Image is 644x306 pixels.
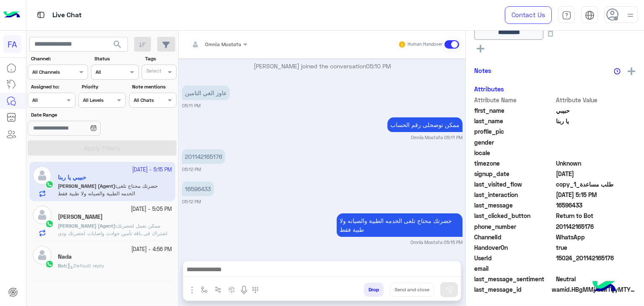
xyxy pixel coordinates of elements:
[474,96,554,104] span: Attribute Name
[556,211,636,220] span: Return to Bot
[182,86,230,100] p: 14/10/2025, 5:11 PM
[36,10,46,20] img: tab
[474,275,554,283] span: last_message_sentiment
[187,285,197,295] img: send attachment
[67,262,104,269] span: Default reply
[474,67,491,74] h6: Notes
[45,220,54,228] img: WhatsApp
[131,246,172,254] small: [DATE] - 4:56 PM
[225,283,239,296] button: create order
[145,67,161,77] div: Select
[585,10,595,20] img: tab
[410,239,462,246] small: Omnia Mostafa 05:15 PM
[58,262,67,269] b: :
[589,272,619,302] img: hulul-logo.png
[556,169,636,178] span: 2025-08-20T09:49:10.165Z
[145,55,176,62] label: Tags
[556,190,636,199] span: 2025-10-14T14:15:14.297Z
[390,283,434,297] button: Send and close
[628,67,635,75] img: add
[211,283,225,296] button: Trigger scenario
[556,254,636,262] span: 15024_201142165176
[614,68,621,75] img: notes
[205,41,241,47] span: Omnia Mostafa
[182,62,462,70] p: [PERSON_NAME] joined the conversation
[387,117,462,132] p: 14/10/2025, 5:11 PM
[411,134,462,141] small: Omnia Mostafa 05:11 PM
[3,6,20,24] img: Logo
[58,262,66,269] span: Bot
[474,264,554,273] span: email
[625,10,636,21] img: profile
[58,223,115,229] span: [PERSON_NAME] (Agent)
[474,148,554,157] span: locale
[558,6,575,24] a: tab
[474,201,554,210] span: last_message
[94,55,138,62] label: Status
[201,286,208,293] img: select flow
[474,138,554,147] span: gender
[182,149,225,164] p: 14/10/2025, 5:12 PM
[556,275,636,283] span: 0
[28,140,177,156] button: Apply Filters
[556,117,636,125] span: يا ربنا
[58,223,117,229] b: :
[556,222,636,231] span: 201142165176
[182,182,214,196] p: 14/10/2025, 5:12 PM
[197,283,211,296] button: select flow
[445,285,453,294] img: send message
[132,83,175,91] label: Note mentions
[474,159,554,168] span: timezone
[33,246,52,265] img: defaultAdmin.png
[58,253,72,260] h5: Nada
[556,264,636,273] span: null
[474,254,554,262] span: UserId
[474,117,554,125] span: last_name
[474,243,554,252] span: HandoverOn
[31,111,125,119] label: Date Range
[31,55,87,62] label: Channel:
[58,213,103,220] h5: Mohamed Atta
[474,106,554,115] span: first_name
[556,201,636,210] span: 16596433
[556,243,636,252] span: true
[474,190,554,199] span: last_interaction
[474,127,554,136] span: profile_pic
[474,180,554,189] span: last_visited_flow
[31,83,74,91] label: Assigned to:
[552,285,636,294] span: wamid.HBgMMjAxMTQyMTY1MTc2FQIAEhggQUNBRUI2RDdERDc4Q0VDRkRDRUM3RjYxQzJFQjUwNUMA
[33,205,52,224] img: defaultAdmin.png
[215,286,221,293] img: Trigger scenario
[474,222,554,231] span: phone_number
[474,233,554,241] span: ChannelId
[112,39,122,49] span: search
[3,35,21,53] div: FA
[556,148,636,157] span: null
[252,287,259,293] img: make a call
[366,62,391,70] span: 05:10 PM
[239,285,249,295] img: send voice note
[131,205,172,213] small: [DATE] - 5:05 PM
[45,260,54,268] img: WhatsApp
[337,213,462,237] p: 14/10/2025, 5:15 PM
[182,102,200,109] small: 05:11 PM
[107,37,128,55] button: search
[556,233,636,241] span: 2
[556,96,636,104] span: Attribute Value
[505,6,552,24] a: Contact Us
[364,283,384,297] button: Drop
[52,10,82,21] p: Live Chat
[556,106,636,115] span: حبيبي
[556,138,636,147] span: null
[556,180,636,189] span: طلب مساعدة_copy_1
[82,83,125,91] label: Priority
[408,41,443,48] small: Human Handover
[229,286,235,293] img: create order
[474,285,550,294] span: last_message_id
[556,159,636,168] span: Unknown
[182,166,201,173] small: 05:12 PM
[474,211,554,220] span: last_clicked_button
[474,85,504,93] h6: Attributes
[182,198,201,205] small: 05:12 PM
[474,169,554,178] span: signup_date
